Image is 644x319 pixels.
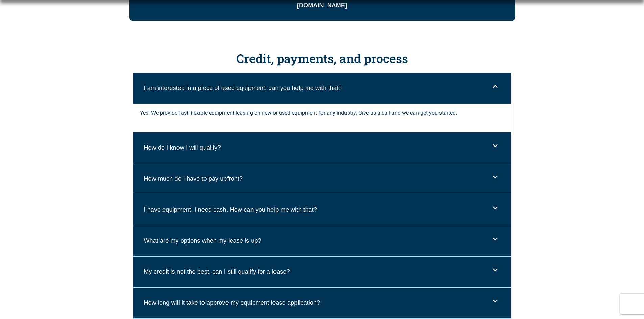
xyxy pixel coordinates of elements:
a: How much do I have to pay upfront? [144,175,243,182]
div: How long will it take to approve my equipment lease application? [133,288,511,318]
a: I have equipment. I need cash. How can you help me with that? [144,206,317,213]
a: What are my options when my lease is up? [144,237,261,244]
h3: Credit, payments, and process [133,51,511,66]
div: I have equipment. I need cash. How can you help me with that? [133,194,511,225]
div: I am interested in a piece of used equipment; can you help me with that? [133,73,511,104]
div: How much do I have to pay upfront? [133,163,511,194]
a: How do I know I will qualify? [144,144,221,151]
a: My credit is not the best, can I still qualify for a lease? [144,268,290,275]
div: How do I know I will qualify? [133,132,511,163]
div: I am interested in a piece of used equipment; can you help me with that? [133,104,511,132]
p: Yes! We provide fast, flexible equipment leasing on new or used equipment for any industry. Give ... [140,109,504,117]
a: I am interested in a piece of used equipment; can you help me with that? [144,85,342,91]
div: What are my options when my lease is up? [133,225,511,256]
a: How long will it take to approve my equipment lease application? [144,299,320,306]
div: My credit is not the best, can I still qualify for a lease? [133,257,511,287]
